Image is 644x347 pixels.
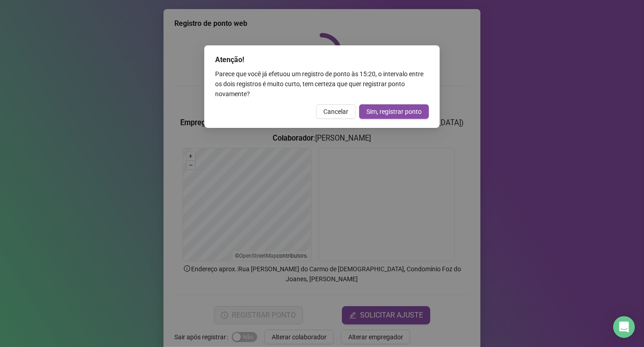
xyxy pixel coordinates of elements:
[215,69,429,99] div: Parece que você já efetuou um registro de ponto às 15:20 , o intervalo entre os dois registros é ...
[323,107,348,117] span: Cancelar
[215,54,429,65] div: Atenção!
[316,104,356,119] button: Cancelar
[359,104,429,119] button: Sim, registrar ponto
[366,107,422,117] span: Sim, registrar ponto
[613,316,635,338] div: Open Intercom Messenger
